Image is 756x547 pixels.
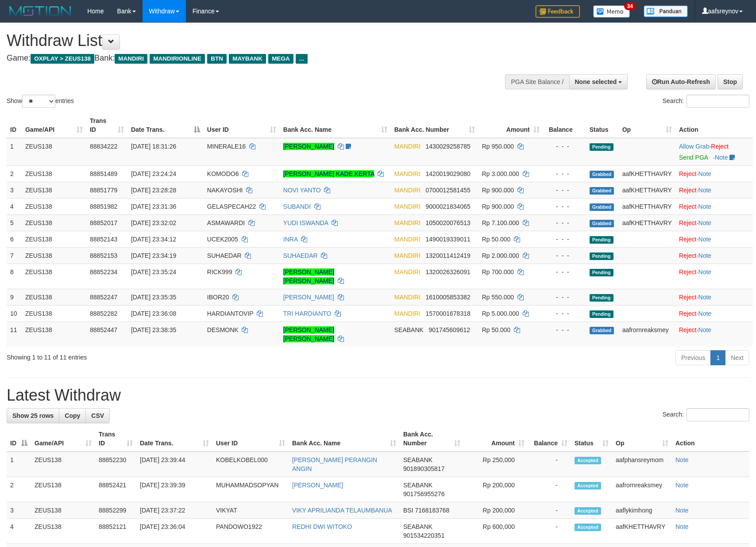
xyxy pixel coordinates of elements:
[136,451,212,477] td: [DATE] 23:39:44
[547,142,582,151] div: - - -
[289,426,400,451] th: Bank Acc. Name: activate to sort column ascending
[536,5,580,18] img: Feedback.jpg
[403,507,413,514] span: BSI
[7,247,22,264] td: 7
[7,426,31,451] th: ID: activate to sort column descending
[207,170,239,177] span: KOMODO6
[590,220,614,227] span: Grabbed
[426,252,471,259] span: Copy 1320011412419 to clipboard
[292,507,392,514] a: VIKY APRILIANDA TELAUMBANUA
[212,477,289,502] td: MUHAMMADSOPYAN
[679,143,711,150] span: ·
[90,143,117,150] span: 88834222
[136,502,212,519] td: [DATE] 23:37:22
[90,219,117,226] span: 88852017
[283,252,318,259] a: SUHAEDAR
[90,268,117,275] span: 88852234
[136,426,212,451] th: Date Trans.: activate to sort column ascending
[547,268,582,276] div: - - -
[7,451,31,477] td: 1
[590,327,614,334] span: Grabbed
[22,321,86,347] td: ZEUS138
[394,326,424,333] span: SEABANK
[207,310,254,317] span: HARDIANTOVIP
[229,54,266,64] span: MAYBANK
[31,502,95,519] td: ZEUS138
[394,236,420,243] span: MANDIRI
[547,186,582,195] div: - - -
[22,247,86,264] td: ZEUS138
[528,519,571,544] td: -
[207,326,239,333] span: DESMONK
[403,523,432,530] span: SEABANK
[403,456,432,463] span: SEABANK
[95,426,136,451] th: Trans ID: activate to sort column ascending
[679,326,697,333] a: Reject
[207,143,246,150] span: MINERALE16
[698,268,712,275] a: Note
[675,214,753,231] td: ·
[675,165,753,182] td: ·
[590,143,613,151] span: Pending
[403,482,432,489] span: SEABANK
[528,451,571,477] td: -
[415,507,449,514] span: Copy 7168183768 to clipboard
[482,203,514,210] span: Rp 900.000
[482,252,519,259] span: Rp 2.000.000
[31,451,95,477] td: ZEUS138
[268,54,293,64] span: MEGA
[547,293,582,302] div: - - -
[283,219,328,226] a: YUDI ISWANDA
[207,268,232,275] span: RICK999
[394,219,420,226] span: MANDIRI
[675,138,753,166] td: ·
[207,187,243,194] span: NAKAYOSHI
[22,113,86,138] th: Game/API: activate to sort column ascending
[204,113,280,138] th: User ID: activate to sort column ascending
[90,203,117,210] span: 88851982
[207,294,229,301] span: IBOR20
[675,113,753,138] th: Action
[679,236,697,243] a: Reject
[679,143,709,150] a: Allow Grab
[482,187,514,194] span: Rp 900.000
[590,252,613,260] span: Pending
[624,2,636,10] span: 34
[698,219,712,226] a: Note
[212,451,289,477] td: KOBELKOBEL000
[283,294,334,301] a: [PERSON_NAME]
[547,169,582,178] div: - - -
[679,154,708,161] a: Send PGA
[394,170,420,177] span: MANDIRI
[131,268,176,275] span: [DATE] 23:35:24
[127,113,204,138] th: Date Trans.: activate to sort column descending
[115,54,147,64] span: MANDIRI
[7,519,31,544] td: 4
[131,187,176,194] span: [DATE] 23:28:28
[663,95,749,108] label: Search:
[394,268,420,275] span: MANDIRI
[7,54,495,63] h4: Game: Bank:
[675,482,689,489] a: Note
[675,507,689,514] a: Note
[283,143,334,150] a: [PERSON_NAME]
[679,187,697,194] a: Reject
[90,187,117,194] span: 88851779
[426,187,471,194] span: Copy 0700012581455 to clipboard
[547,202,582,211] div: - - -
[698,170,712,177] a: Note
[612,477,672,502] td: aafrornreaksmey
[90,170,117,177] span: 88851489
[612,519,672,544] td: aafKHETTHAVRY
[646,74,716,89] a: Run Auto-Refresh
[464,426,528,451] th: Amount: activate to sort column ascending
[543,113,586,138] th: Balance
[7,408,59,423] a: Show 25 rows
[612,426,672,451] th: Op: activate to sort column ascending
[7,32,495,50] h1: Withdraw List
[590,236,613,244] span: Pending
[528,502,571,519] td: -
[612,502,672,519] td: aaflykimhong
[12,412,54,419] span: Show 25 rows
[95,451,136,477] td: 88852230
